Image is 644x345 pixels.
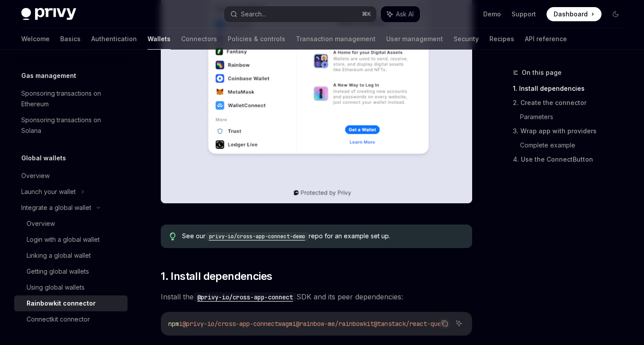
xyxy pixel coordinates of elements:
a: 4. Use the ConnectButton [513,152,630,167]
button: Toggle dark mode [609,7,623,21]
div: Overview [21,171,50,181]
a: Connectors [181,28,217,50]
div: Overview [27,218,55,229]
a: Parameters [520,110,630,124]
a: Recipes [489,28,514,50]
div: Sponsoring transactions on Solana [21,115,122,136]
a: Authentication [91,28,137,50]
div: Integrate a global wallet [21,202,91,213]
a: Sponsoring transactions on Solana [14,112,128,139]
a: 1. Install dependencies [513,81,630,96]
svg: Tip [170,233,176,240]
a: Linking a global wallet [14,248,128,264]
code: privy-io/cross-app-connect-demo [206,232,309,241]
a: Welcome [21,28,50,50]
span: npm [168,320,179,328]
h5: Gas management [21,70,76,81]
a: Getting global wallets [14,264,128,279]
div: Launch your wallet [21,186,76,197]
span: 1. Install dependencies [161,269,272,283]
code: @privy-io/cross-app-connect [194,292,296,302]
a: Sponsoring transactions on Ethereum [14,85,128,112]
a: API reference [525,28,567,50]
a: Transaction management [296,28,376,50]
span: On this page [522,67,562,78]
button: Search...⌘K [224,6,376,22]
div: Login with a global wallet [27,234,100,245]
a: Support [512,10,536,19]
button: Copy the contents from the code block [439,318,450,329]
a: 2. Create the connector [513,96,630,110]
span: Ask AI [396,10,414,19]
a: Policies & controls [228,28,285,50]
a: Overview [14,168,128,184]
span: @rainbow-me/rainbowkit [296,320,374,328]
span: wagmi [278,320,296,328]
a: 3. Wrap app with providers [513,124,630,138]
div: Search... [241,9,266,19]
a: Using global wallets [14,279,128,295]
a: Security [454,28,479,50]
div: Connectkit connector [27,314,90,325]
div: Linking a global wallet [27,250,91,261]
div: Getting global wallets [27,266,89,277]
a: Demo [483,10,501,19]
a: Login with a global wallet [14,232,128,248]
a: Rainbowkit connector [14,295,128,311]
span: Dashboard [554,10,588,19]
div: Sponsoring transactions on Ethereum [21,88,122,109]
a: Complete example [520,138,630,152]
a: Connectkit connector [14,311,128,327]
a: User management [386,28,443,50]
span: See our repo for an example set up. [182,232,463,241]
span: @privy-io/cross-app-connect [182,320,278,328]
a: Dashboard [547,7,601,21]
button: Ask AI [381,6,420,22]
a: Basics [60,28,81,50]
a: privy-io/cross-app-connect-demo [206,232,309,240]
span: @tanstack/react-query [374,320,448,328]
a: @privy-io/cross-app-connect [194,292,296,301]
span: Install the SDK and its peer dependencies: [161,291,472,303]
span: i [179,320,182,328]
span: ⌘ K [362,11,371,18]
div: Rainbowkit connector [27,298,96,309]
img: dark logo [21,8,76,20]
a: Overview [14,216,128,232]
div: Using global wallets [27,282,85,293]
h5: Global wallets [21,153,66,163]
a: Wallets [147,28,171,50]
button: Ask AI [453,318,465,329]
